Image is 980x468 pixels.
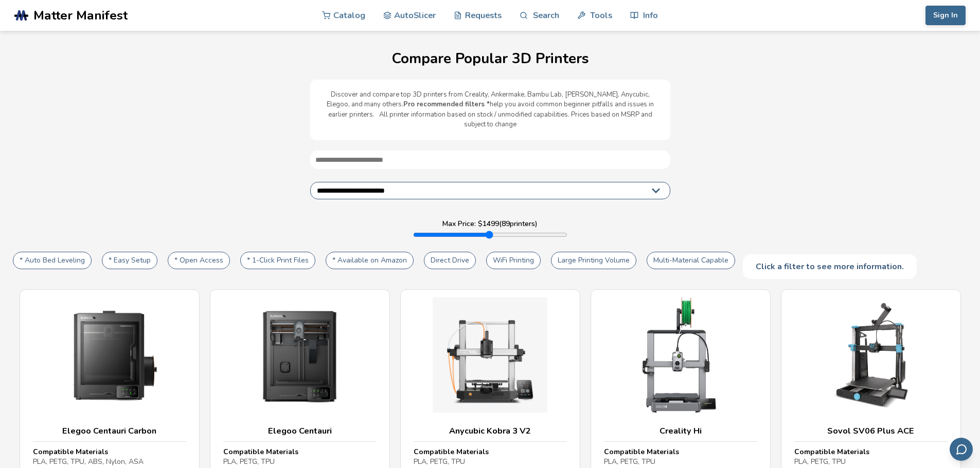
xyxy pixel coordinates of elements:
button: * Auto Bed Leveling [13,252,92,269]
strong: Compatible Materials [604,447,679,457]
button: * Easy Setup [102,252,157,269]
h3: Creality Hi [604,426,757,436]
button: Sign In [925,6,966,25]
div: Click a filter to see more information. [743,254,917,279]
b: Pro recommended filters * [403,100,490,109]
span: PLA, PETG, TPU [223,457,275,466]
button: Direct Drive [424,252,476,269]
span: PLA, PETG, TPU [414,457,465,466]
strong: Compatible Materials [414,447,489,457]
h3: Sovol SV06 Plus ACE [794,426,948,436]
button: * Open Access [168,252,230,269]
strong: Compatible Materials [794,447,869,457]
h3: Elegoo Centauri [223,426,377,436]
span: PLA, PETG, TPU [794,457,846,466]
button: Large Printing Volume [551,252,636,269]
span: PLA, PETG, TPU, ABS, Nylon, ASA [33,457,144,466]
button: * Available on Amazon [326,252,414,269]
h3: Anycubic Kobra 3 V2 [414,426,567,436]
span: PLA, PETG, TPU [604,457,655,466]
h3: Elegoo Centauri Carbon [33,426,186,436]
h1: Compare Popular 3D Printers [10,51,970,67]
button: Send feedback via email [950,438,973,461]
button: * 1-Click Print Files [240,252,315,269]
button: WiFi Printing [486,252,541,269]
strong: Compatible Materials [33,447,108,457]
button: Multi-Material Capable [647,252,735,269]
label: Max Price: $ 1499 ( 89 printers) [442,220,538,228]
p: Discover and compare top 3D printers from Creality, Ankermake, Bambu Lab, [PERSON_NAME], Anycubic... [320,90,660,130]
strong: Compatible Materials [223,447,298,457]
span: Matter Manifest [33,8,128,23]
